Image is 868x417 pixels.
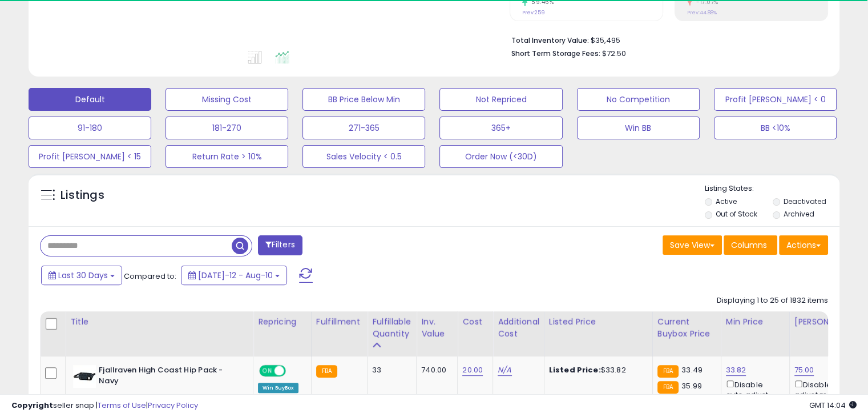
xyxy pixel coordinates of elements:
a: 75.00 [794,364,814,376]
div: Disable auto adjust min [726,378,781,411]
b: Fjallraven High Coast Hip Pack - Navy [99,365,237,389]
span: ON [260,366,274,376]
small: FBA [657,365,679,378]
button: Profit [PERSON_NAME] < 0 [714,88,837,111]
p: Listing States: [705,183,839,194]
span: Columns [731,239,767,251]
div: Current Buybox Price [657,316,716,340]
button: Sales Velocity < 0.5 [302,145,425,168]
div: 33 [372,365,407,375]
label: Archived [783,209,814,219]
div: Min Price [726,316,785,328]
button: Last 30 Days [41,266,122,285]
span: 33.49 [681,364,703,375]
button: 181-270 [165,117,288,139]
span: Last 30 Days [58,270,108,281]
div: Cost [462,316,488,328]
button: Win BB [577,117,700,139]
div: Listed Price [549,316,648,328]
button: Missing Cost [165,88,288,111]
small: Prev: 259 [522,9,545,16]
div: Displaying 1 to 25 of 1832 items [717,295,828,306]
button: Order Now (<30D) [439,145,562,168]
div: [PERSON_NAME] [794,316,862,328]
button: Default [29,88,151,111]
a: N/A [498,364,511,376]
button: [DATE]-12 - Aug-10 [181,266,287,285]
img: 316br7uxySL._SL40_.jpg [73,365,96,388]
small: FBA [657,381,679,394]
a: 33.82 [726,364,746,376]
li: $35,495 [511,33,819,46]
div: Fulfillable Quantity [372,316,411,340]
small: Prev: 44.88% [687,9,717,16]
button: Actions [779,235,828,255]
label: Deactivated [783,197,826,206]
button: 271-365 [302,117,425,139]
div: Title [70,316,248,328]
label: Out of Stock [716,209,757,219]
label: Active [716,197,737,206]
b: Total Inventory Value: [511,35,589,45]
div: Disable auto adjust max [794,378,858,400]
div: Repricing [258,316,306,328]
button: No Competition [577,88,700,111]
button: Not Repriced [439,88,562,111]
small: FBA [316,365,337,378]
div: Fulfillment [316,316,362,328]
a: 20.00 [462,364,483,376]
button: Profit [PERSON_NAME] < 15 [29,145,151,168]
button: BB Price Below Min [302,88,425,111]
span: [DATE]-12 - Aug-10 [198,270,273,281]
button: Save View [663,235,722,255]
h5: Listings [60,187,104,203]
span: $72.50 [602,48,626,59]
span: 35.99 [681,380,702,391]
b: Listed Price: [549,364,601,375]
div: Inv. value [421,316,453,340]
span: 2025-09-10 14:04 GMT [809,400,857,411]
div: seller snap | | [11,400,198,411]
button: Columns [724,235,777,255]
b: Short Term Storage Fees: [511,49,600,58]
button: Filters [258,235,302,255]
button: 91-180 [29,117,151,139]
div: Additional Cost [498,316,539,340]
div: 740.00 [421,365,449,375]
div: Win BuyBox [258,383,298,393]
button: BB <10% [714,117,837,139]
span: OFF [284,366,302,376]
a: Privacy Policy [148,400,198,411]
span: Compared to: [124,271,176,282]
button: Return Rate > 10% [165,145,288,168]
div: $33.82 [549,365,644,375]
button: 365+ [439,117,562,139]
a: Terms of Use [98,400,146,411]
strong: Copyright [11,400,53,411]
